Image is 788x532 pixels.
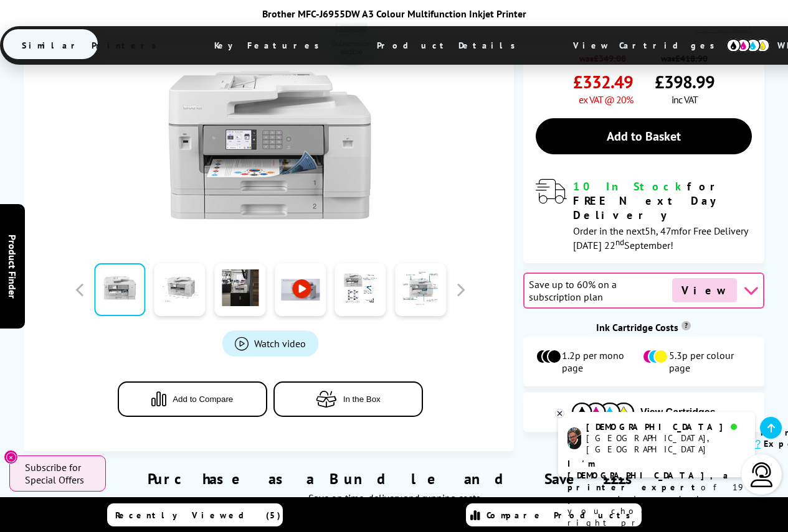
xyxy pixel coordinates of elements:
p: of 19 years! I can help you choose the right product [567,458,746,529]
span: 10 In Stock [573,179,687,194]
div: [GEOGRAPHIC_DATA], [GEOGRAPHIC_DATA] [586,432,745,455]
span: Product Finder [6,234,19,298]
span: Save up to 60% on a subscription plan [529,278,669,303]
img: chris-livechat.png [567,427,581,449]
span: Compare Products [487,510,637,521]
span: In the Box [343,394,381,403]
span: Similar Printers [3,30,182,60]
a: Recently Viewed (5) [107,503,283,526]
span: Recently Viewed (5) [115,510,281,521]
a: Product_All_Videos [222,330,318,356]
img: cmyk-icon.svg [726,39,770,52]
button: Close [4,450,18,464]
span: inc VAT [672,93,698,106]
span: Watch video [254,337,306,349]
span: 5.3p per colour page [669,349,752,374]
span: £332.49 [573,70,633,93]
span: 1.2p per mono page [562,349,642,374]
div: Ink Cartridge Costs [523,321,764,334]
button: In the Box [273,381,423,416]
div: modal_delivery [536,179,752,251]
span: £398.99 [655,70,714,93]
button: View Cartridges [533,402,755,422]
button: Add to Compare [118,381,267,416]
span: Subscribe for Special Offers [25,461,93,486]
span: Product Details [358,30,541,60]
img: Cartridges [572,403,634,422]
sup: Cost per page [681,321,691,330]
a: Compare Products [466,503,642,526]
a: Add to Basket [536,118,752,154]
b: I'm [DEMOGRAPHIC_DATA], a printer expert [567,458,732,493]
span: Add to Compare [173,394,233,403]
span: View Cartridges [554,29,745,62]
span: Order in the next for Free Delivery [DATE] 22 September! [573,225,748,251]
span: View Cartridges [640,407,716,418]
div: Purchase as a Bundle and Save £££s [24,450,764,510]
div: [DEMOGRAPHIC_DATA] [586,421,745,432]
span: Key Features [196,30,344,60]
img: user-headset-light.svg [749,462,774,487]
sup: nd [615,236,624,248]
span: 5h, 47m [645,225,679,237]
span: ex VAT @ 20% [579,93,633,106]
div: for FREE Next Day Delivery [573,179,752,222]
div: Save on time, delivery and running costs [39,492,749,504]
span: View [672,278,737,302]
